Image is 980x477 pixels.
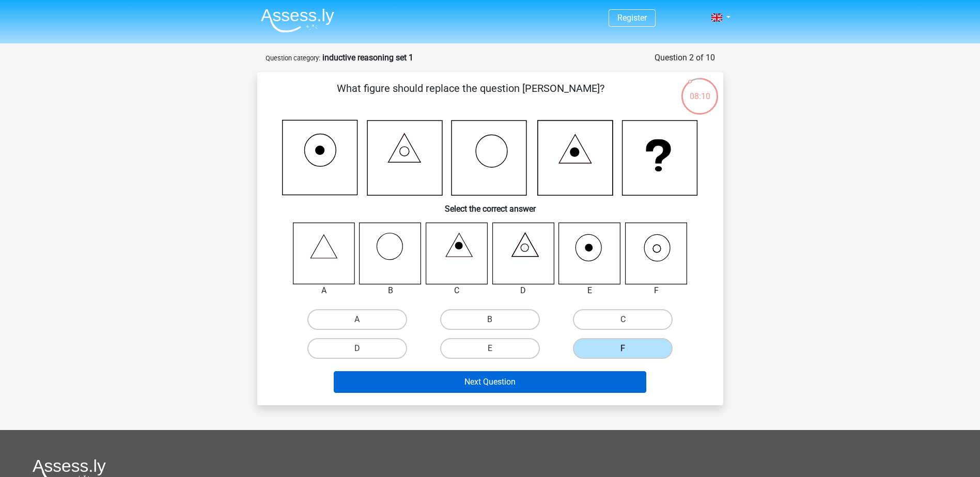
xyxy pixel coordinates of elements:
button: Next Question [334,371,646,393]
div: 08:10 [680,77,719,103]
p: What figure should replace the question [PERSON_NAME]? [274,81,668,112]
label: A [307,309,407,330]
h6: Select the correct answer [274,196,707,214]
div: D [485,284,563,297]
div: E [551,284,629,297]
label: E [440,338,540,359]
img: Assessly [261,8,334,33]
strong: inductive reasoning set 1 [322,53,413,62]
small: Question category: [266,54,320,62]
label: D [307,338,407,359]
div: Question 2 of 10 [655,52,715,64]
label: C [573,309,673,330]
div: C [418,284,496,297]
a: Register [617,13,647,23]
div: B [351,284,429,297]
label: B [440,309,540,330]
label: F [573,338,673,359]
div: F [617,284,695,297]
div: A [285,284,363,297]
